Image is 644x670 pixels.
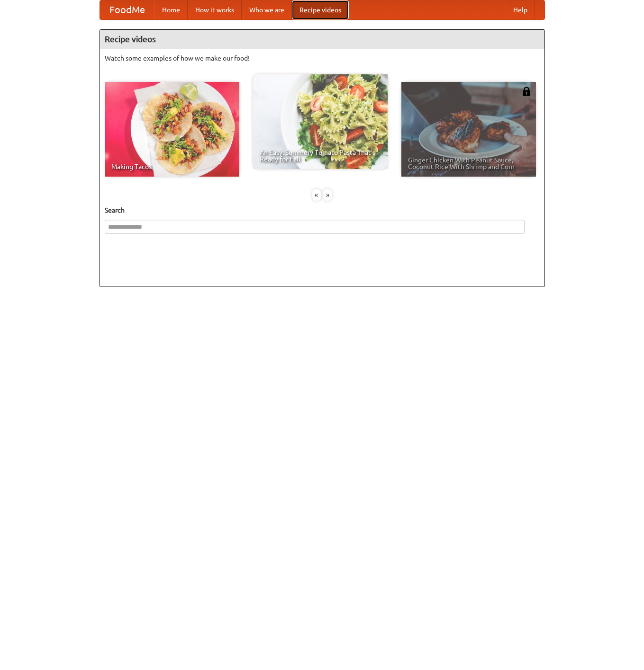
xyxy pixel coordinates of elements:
a: Home [154,0,188,19]
a: FoodMe [100,0,154,19]
a: Making Tacos [105,82,239,177]
a: Help [506,0,535,19]
a: An Easy, Summery Tomato Pasta That's Ready for Fall [253,74,388,169]
p: Watch some examples of how we make our food! [105,54,540,63]
a: Recipe videos [292,0,349,19]
div: « [312,189,321,201]
a: How it works [188,0,242,19]
div: » [323,189,332,201]
h4: Recipe videos [100,30,544,49]
h5: Search [105,205,540,215]
a: Who we are [242,0,292,19]
span: An Easy, Summery Tomato Pasta That's Ready for Fall [260,149,381,162]
span: Making Tacos [111,163,233,170]
img: 483408.png [522,87,531,96]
